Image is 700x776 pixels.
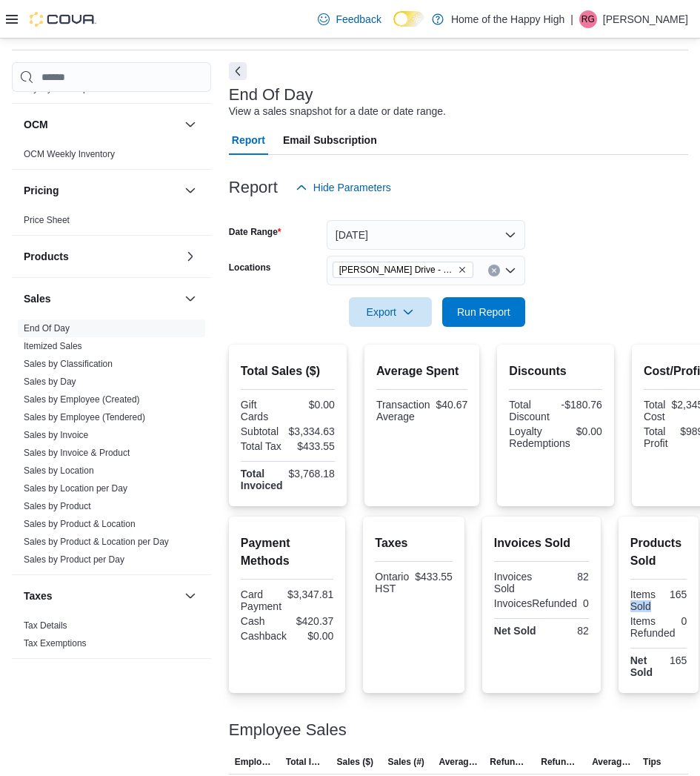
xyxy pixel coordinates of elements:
[24,588,53,603] h3: Taxes
[235,756,274,768] span: Employee
[229,721,347,739] h3: Employee Sales
[644,425,674,449] div: Total Profit
[544,571,589,583] div: 82
[290,615,334,627] div: $420.37
[24,465,94,476] a: Sales by Location
[24,588,179,603] button: Taxes
[339,262,455,277] span: [PERSON_NAME] Drive - Friendly Stranger
[376,399,430,422] div: Transaction Average
[333,262,473,278] span: Dundas - Osler Drive - Friendly Stranger
[494,597,577,609] div: InvoicesRefunded
[241,534,334,570] h2: Payment Methods
[24,291,51,306] h3: Sales
[494,534,589,552] h2: Invoices Sold
[24,537,169,547] a: Sales by Product & Location per Day
[313,180,391,195] span: Hide Parameters
[24,482,127,494] span: Sales by Location per Day
[24,412,145,422] a: Sales by Employee (Tendered)
[358,297,423,327] span: Export
[661,588,687,600] div: 165
[24,215,70,225] a: Price Sheet
[24,249,179,264] button: Products
[229,62,247,80] button: Next
[283,125,377,155] span: Email Subscription
[24,447,130,459] span: Sales by Invoice & Product
[24,465,94,477] span: Sales by Location
[24,554,124,565] a: Sales by Product per Day
[415,571,453,583] div: $433.55
[541,756,580,768] span: Refunds (#)
[24,448,130,458] a: Sales by Invoice & Product
[376,362,467,380] h2: Average Spent
[24,322,70,334] span: End Of Day
[349,297,432,327] button: Export
[24,149,115,159] a: OCM Weekly Inventory
[24,148,115,160] span: OCM Weekly Inventory
[286,756,325,768] span: Total Invoiced
[289,425,335,437] div: $3,334.63
[24,638,87,649] a: Tax Exemptions
[393,11,424,27] input: Dark Mode
[644,399,666,422] div: Total Cost
[24,323,70,334] a: End Of Day
[24,637,87,649] span: Tax Exemptions
[30,12,96,27] img: Cova
[509,399,553,422] div: Total Discount
[24,411,145,423] span: Sales by Employee (Tendered)
[229,226,281,238] label: Date Range
[24,483,127,494] a: Sales by Location per Day
[181,587,199,605] button: Taxes
[581,10,595,28] span: RG
[375,571,409,594] div: Ontario HST
[312,4,387,34] a: Feedback
[24,519,136,529] a: Sales by Product & Location
[509,425,570,449] div: Loyalty Redemptions
[290,173,397,202] button: Hide Parameters
[12,145,211,169] div: OCM
[388,756,424,768] span: Sales (#)
[661,654,687,666] div: 165
[436,399,468,411] div: $40.67
[458,265,467,274] button: Remove Dundas - Osler Drive - Friendly Stranger from selection in this group
[24,429,88,441] span: Sales by Invoice
[293,630,333,642] div: $0.00
[24,501,91,511] a: Sales by Product
[12,617,211,658] div: Taxes
[229,104,446,119] div: View a sales snapshot for a date or date range.
[241,399,285,422] div: Gift Cards
[442,297,525,327] button: Run Report
[241,468,283,491] strong: Total Invoiced
[181,248,199,265] button: Products
[241,588,281,612] div: Card Payment
[24,117,48,132] h3: OCM
[241,630,287,642] div: Cashback
[24,394,140,405] span: Sales by Employee (Created)
[451,10,564,28] p: Home of the Happy High
[24,620,67,631] a: Tax Details
[24,430,88,440] a: Sales by Invoice
[494,571,539,594] div: Invoices Sold
[24,376,76,388] span: Sales by Day
[181,290,199,308] button: Sales
[393,27,394,27] span: Dark Mode
[337,756,373,768] span: Sales ($)
[241,440,285,452] div: Total Tax
[12,211,211,235] div: Pricing
[544,625,589,637] div: 82
[287,588,333,600] div: $3,347.81
[24,249,69,264] h3: Products
[241,615,284,627] div: Cash
[327,220,525,250] button: [DATE]
[488,265,500,276] button: Clear input
[504,265,516,276] button: Open list of options
[289,468,335,480] div: $3,768.18
[336,12,381,27] span: Feedback
[24,117,179,132] button: OCM
[181,116,199,133] button: OCM
[24,500,91,512] span: Sales by Product
[630,615,676,639] div: Items Refunded
[490,756,529,768] span: Refunds ($)
[603,10,688,28] p: [PERSON_NAME]
[24,358,113,370] span: Sales by Classification
[229,262,271,273] label: Locations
